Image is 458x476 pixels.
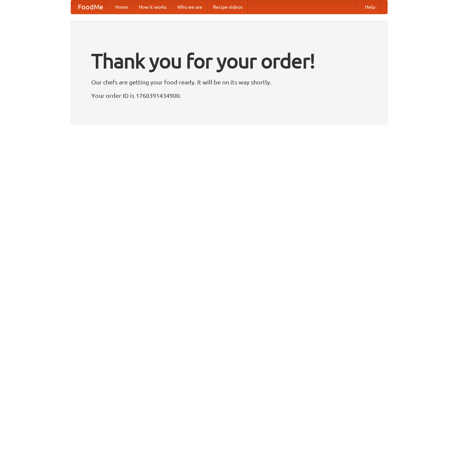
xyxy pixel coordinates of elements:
h1: Thank you for your order! [91,45,367,77]
p: Our chefs are getting your food ready. It will be on its way shortly. [91,77,367,87]
a: FoodMe [71,0,110,14]
a: Recipe videos [208,0,248,14]
a: Home [110,0,133,14]
p: Your order ID is 1760391434900. [91,90,367,101]
a: Who we are [172,0,208,14]
a: How it works [133,0,172,14]
a: Help [360,0,380,14]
